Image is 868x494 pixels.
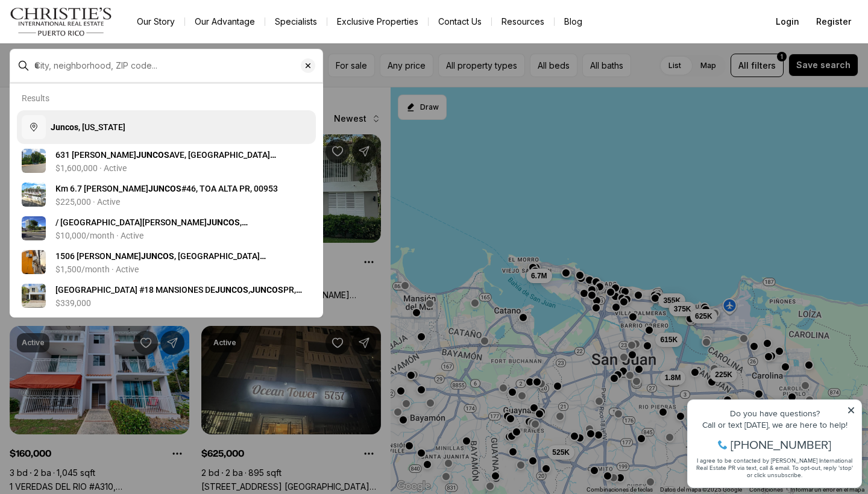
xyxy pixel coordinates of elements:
span: / [GEOGRAPHIC_DATA][PERSON_NAME] , [GEOGRAPHIC_DATA][PERSON_NAME], 00906 [55,217,248,239]
p: $1,600,000 · Active [55,163,127,173]
b: JUNCOS [215,285,248,295]
button: Login [769,10,807,34]
p: $10,000/month · Active [55,231,143,240]
a: View details: / AVENIDA FERNANDEZ JUNCOS [17,211,316,245]
span: 631 [PERSON_NAME] AVE, [GEOGRAPHIC_DATA][PERSON_NAME], 00907 [55,150,276,172]
span: Register [816,17,851,27]
div: Do you have questions? [13,27,174,36]
a: Our Advantage [185,13,265,30]
a: Exclusive Properties [327,13,428,30]
span: I agree to be contacted by [PERSON_NAME] International Real Estate PR via text, call & email. To ... [15,74,172,97]
button: Register [809,10,858,34]
img: logo [10,7,113,36]
span: , [US_STATE] [51,122,125,132]
p: $339,000 [55,298,91,308]
b: JUNCOS [250,285,283,295]
b: JUNCOS [141,251,174,261]
span: [GEOGRAPHIC_DATA] #18 MANSIONES DE , PR, 00777 [55,285,302,307]
a: View details: 1506 FERNANDEZ JUNCOS [17,245,316,279]
a: Specialists [265,13,327,30]
p: $225,000 · Active [55,197,120,207]
a: Blog [555,13,592,30]
a: View details: Km 6.7 MANUEL FERNANDEZ JUNCOS #46 [17,178,316,211]
b: JUNCOS [148,184,181,193]
b: JUNCOS [136,150,169,160]
a: Resources [492,13,554,30]
button: Clear search input [301,49,322,82]
p: $1,500/month · Active [55,264,139,274]
a: View details: 631 FERNANDEZ JUNCOS AVE [17,144,316,178]
button: Juncos, [US_STATE] [17,110,316,144]
span: Login [776,17,799,27]
a: Our Story [127,13,184,30]
span: 1506 [PERSON_NAME] , [GEOGRAPHIC_DATA][PERSON_NAME], 00910 [55,251,266,273]
p: Results [22,93,49,103]
a: View details: Calle Eucalipto #18 MANSIONES DE JUNCOS [17,279,316,313]
span: Km 6.7 [PERSON_NAME] #46, TOA ALTA PR, 00953 [55,184,278,193]
b: JUNCOS [207,217,240,227]
span: [PHONE_NUMBER] [49,57,150,69]
button: Contact Us [429,13,491,30]
div: Call or text [DATE], we are here to help! [13,39,174,47]
b: Juncos [51,122,78,132]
